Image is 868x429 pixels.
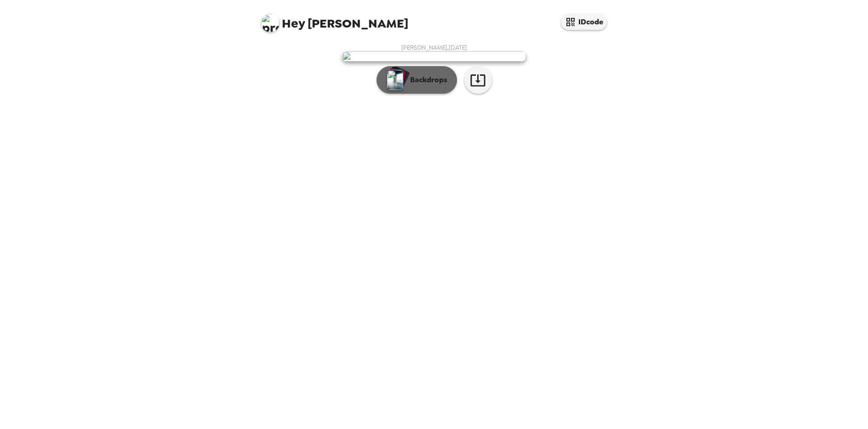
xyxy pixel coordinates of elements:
p: Backdrops [405,74,447,85]
span: [PERSON_NAME] [261,9,408,30]
span: Hey [282,15,305,32]
span: [PERSON_NAME] , [DATE] [401,44,467,51]
button: Backdrops [377,66,457,94]
button: IDcode [561,14,607,30]
img: profile pic [261,14,280,32]
img: user [342,51,526,62]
